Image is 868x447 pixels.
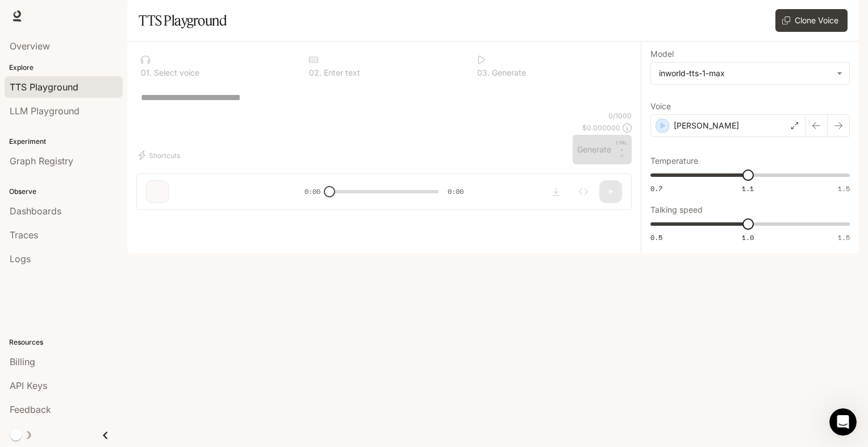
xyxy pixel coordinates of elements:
span: 1.5 [838,184,850,193]
iframe: Intercom live chat [829,408,857,436]
span: 0.5 [650,233,662,242]
p: Select voice [152,69,199,77]
p: 0 3 . [477,69,490,77]
p: Voice [650,102,671,110]
p: $ 0.000000 [582,123,620,133]
h1: TTS Playground [139,9,227,32]
div: inworld-tts-1-max [651,63,849,84]
p: Temperature [650,157,698,165]
span: 1.1 [742,184,754,193]
p: Talking speed [650,206,703,214]
button: Clone Voice [775,9,848,32]
div: inworld-tts-1-max [659,68,831,79]
p: 0 1 . [141,69,152,77]
p: 0 2 . [309,69,322,77]
p: 0 / 1000 [608,111,632,121]
p: [PERSON_NAME] [674,120,739,131]
button: Shortcuts [136,146,185,164]
span: 1.5 [838,233,850,242]
span: 1.0 [742,233,754,242]
span: 0.7 [650,184,662,193]
p: Generate [490,69,526,77]
p: Model [650,50,674,58]
p: Enter text [322,69,360,77]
